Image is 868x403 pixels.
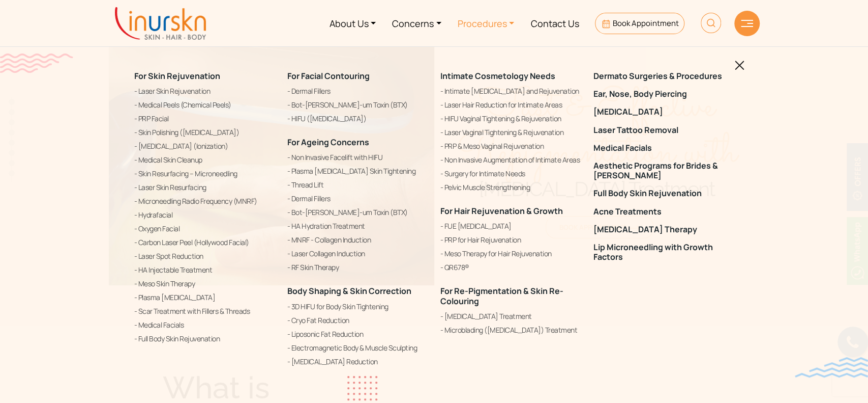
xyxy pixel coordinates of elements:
a: HA Injectable Treatment [134,264,275,276]
a: Ear, Nose, Body Piercing [593,89,734,99]
a: [MEDICAL_DATA] [593,107,734,117]
a: Dermato Surgeries & Procedures [593,71,734,81]
a: Scar Treatment with Fillers & Threads [134,305,275,317]
a: Aesthetic Programs for Brides & [PERSON_NAME] [593,161,734,180]
a: [MEDICAL_DATA] (Ionization) [134,140,275,152]
a: Oxygen Facial [134,223,275,235]
a: Plasma [MEDICAL_DATA] [134,291,275,304]
a: Thread Lift [287,179,428,191]
a: Dermal Fillers [287,193,428,205]
a: Medical Skin Cleanup [134,154,275,166]
a: 3D HIFU for Body Skin Tightening [287,301,428,313]
a: Book Appointment [595,13,684,34]
a: FUE [MEDICAL_DATA] [440,220,581,232]
a: Intimate Cosmetology Needs [440,70,555,82]
a: Hydrafacial [134,209,275,221]
a: HA Hydration Treatment [287,220,428,232]
a: PRP for Hair Rejuvenation [440,234,581,246]
a: Acne Treatments [593,207,734,217]
a: For Ageing Concerns [287,137,369,148]
a: Laser Vaginal Tightening & Rejuvenation [440,126,581,139]
a: Electromagnetic Body & Muscle Sculpting [287,342,428,354]
a: Concerns [384,4,450,42]
a: Surgery for Intimate Needs [440,168,581,180]
a: Carbon Laser Peel (Hollywood Facial) [134,236,275,249]
a: Laser Skin Rejuvenation [134,85,275,97]
a: For Hair Rejuvenation & Growth [440,205,563,217]
a: For Re-Pigmentation & Skin Re-Colouring [440,285,563,306]
a: Medical Facials [593,143,734,153]
a: Skin Resurfacing – Microneedling [134,168,275,180]
a: MNRF - Collagen Induction [287,234,428,246]
a: PRP Facial [134,113,275,125]
a: Medical Facials [134,319,275,331]
a: Dermal Fillers [287,85,428,97]
img: blackclosed [735,61,744,70]
a: HIFU ([MEDICAL_DATA]) [287,113,428,125]
a: Body Shaping & Skin Correction [287,285,411,297]
a: [MEDICAL_DATA] Therapy [593,225,734,234]
a: Laser Spot Reduction [134,250,275,262]
a: Laser Collagen Induction [287,248,428,260]
a: Contact Us [522,4,587,42]
a: PRP & Meso Vaginal Rejuvenation [440,140,581,152]
a: Skin Polishing ([MEDICAL_DATA]) [134,126,275,139]
a: Full Body Skin Rejuvenation [593,189,734,198]
a: Bot-[PERSON_NAME]-um Toxin (BTX) [287,206,428,219]
a: Laser Tattoo Removal [593,125,734,135]
a: For Facial Contouring [287,70,370,82]
a: Microneedling Radio Frequency (MNRF) [134,195,275,207]
img: hamLine.svg [741,20,753,27]
a: Non Invasive Augmentation of Intimate Areas [440,154,581,166]
img: inurskn-logo [115,7,206,40]
a: Non Invasive Facelift with HIFU [287,151,428,164]
a: Full Body Skin Rejuvenation [134,333,275,345]
span: Book Appointment [613,18,679,29]
a: HIFU Vaginal Tightening & Rejuvenation [440,113,581,125]
a: [MEDICAL_DATA] Reduction [287,356,428,368]
a: Bot-[PERSON_NAME]-um Toxin (BTX) [287,99,428,111]
a: Plasma [MEDICAL_DATA] Skin Tightening [287,165,428,177]
a: Cryo Fat Reduction [287,314,428,327]
a: Laser Hair Reduction for Intimate Areas [440,99,581,111]
a: Pelvic Muscle Strengthening [440,181,581,194]
a: QR678® [440,261,581,274]
a: Procedures [450,4,523,42]
a: Medical Peels (Chemical Peels) [134,99,275,111]
a: Laser Skin Resurfacing [134,181,275,194]
a: RF Skin Therapy [287,261,428,274]
a: Microblading ([MEDICAL_DATA]) Treatment [440,324,581,336]
a: About Us [321,4,384,42]
a: For Skin Rejuvenation [134,70,220,82]
img: HeaderSearch [701,13,721,33]
a: Lip Microneedling with Growth Factors [593,243,734,262]
a: Meso Therapy for Hair Rejuvenation [440,248,581,260]
a: Liposonic Fat Reduction [287,328,428,340]
a: Intimate [MEDICAL_DATA] and Rejuvenation [440,85,581,97]
img: bluewave [795,357,868,378]
a: [MEDICAL_DATA] Treatment [440,310,581,323]
a: Meso Skin Therapy [134,278,275,290]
